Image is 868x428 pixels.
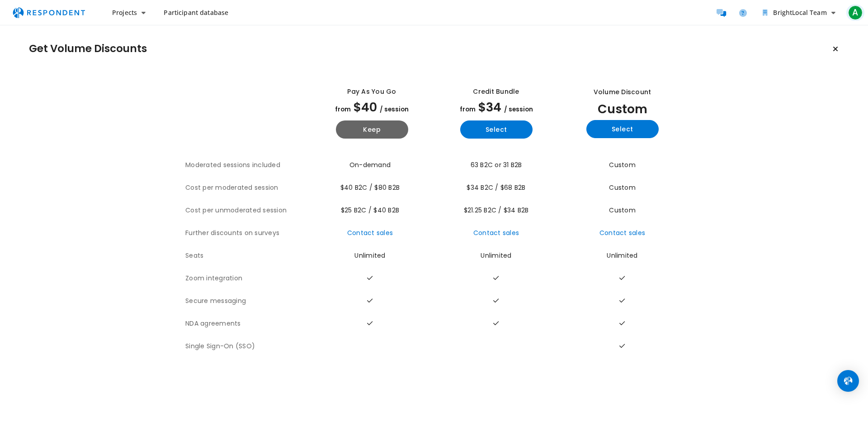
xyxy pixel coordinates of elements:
a: Contact sales [347,228,393,237]
span: from [335,105,351,114]
span: A [848,5,863,20]
a: Contact sales [599,228,645,237]
a: Help and support [734,4,752,22]
span: $21.25 B2C / $34 B2B [464,206,529,215]
span: $40 B2C / $80 B2B [340,183,400,192]
a: Participant database [156,5,236,21]
span: Participant database [164,8,228,17]
span: Projects [112,8,137,17]
button: Select yearly custom_static plan [586,120,659,138]
th: Zoom integration [185,267,310,290]
th: Secure messaging [185,290,310,313]
div: Volume Discount [594,87,651,97]
th: NDA agreements [185,313,310,335]
span: from [460,105,476,114]
th: Moderated sessions included [185,154,310,177]
button: Projects [105,5,153,21]
span: $40 [354,99,377,115]
span: $34 [478,99,501,115]
th: Cost per unmoderated session [185,199,310,222]
span: Unlimited [481,251,511,260]
button: Select yearly basic plan [460,120,533,139]
button: A [846,5,864,21]
span: / session [504,105,533,114]
div: Pay as you go [347,87,396,96]
th: Single Sign-On (SSO) [185,335,310,358]
span: $25 B2C / $40 B2B [341,206,399,215]
button: BrightLocal Team [755,5,843,21]
h1: Get Volume Discounts [29,43,147,55]
img: respondent-logo.png [7,4,90,21]
a: Message participants [712,4,730,22]
th: Further discounts on surveys [185,222,310,245]
button: Keep current plan [826,40,844,58]
span: 63 B2C or 31 B2B [471,160,522,169]
th: Cost per moderated session [185,177,310,199]
span: Custom [598,101,647,117]
span: $34 B2C / $68 B2B [467,183,525,192]
th: Seats [185,245,310,267]
span: On-demand [349,160,391,169]
span: Unlimited [607,251,637,260]
div: Credit Bundle [473,87,519,96]
span: Unlimited [354,251,385,260]
span: Custom [609,160,636,169]
button: Keep current yearly payg plan [336,120,408,139]
span: BrightLocal Team [773,8,826,17]
div: Open Intercom Messenger [837,370,859,392]
a: Contact sales [473,228,519,237]
span: Custom [609,206,636,215]
span: / session [380,105,409,114]
span: Custom [609,183,636,192]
